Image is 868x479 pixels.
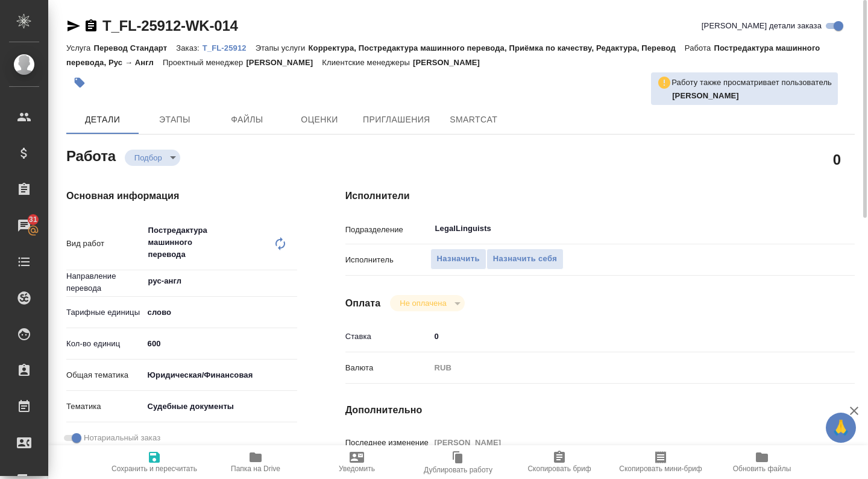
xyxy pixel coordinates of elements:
[390,295,464,311] div: Подбор
[527,465,591,473] span: Скопировать бриф
[143,302,297,323] div: слово
[396,298,450,308] button: Не оплачена
[430,328,813,345] input: ✎ Введи что-нибудь
[345,254,430,266] p: Исполнитель
[322,58,413,67] p: Клиентские менеджеры
[345,189,855,203] h4: Исполнители
[345,224,430,236] p: Подразделение
[430,249,486,270] button: Назначить
[672,90,832,102] p: Солдатенкова Татьяна
[437,252,480,266] span: Назначить
[831,415,851,440] span: 🙏
[345,362,430,374] p: Валюта
[66,69,93,96] button: Добавить тэг
[256,43,309,52] p: Этапы услуги
[345,331,430,343] p: Ставка
[345,437,430,449] p: Последнее изменение
[131,153,166,163] button: Подбор
[493,252,557,266] span: Назначить себя
[833,149,841,170] h2: 0
[711,445,813,479] button: Обновить файлы
[610,445,711,479] button: Скопировать мини-бриф
[3,211,45,241] a: 31
[702,20,822,32] span: [PERSON_NAME] детали заказа
[306,445,407,479] button: Уведомить
[205,445,306,479] button: Папка на Drive
[430,434,813,451] input: Пустое поле
[74,112,131,127] span: Детали
[363,112,430,127] span: Приглашения
[246,58,322,67] p: [PERSON_NAME]
[84,432,160,444] span: Нотариальный заказ
[84,19,98,33] button: Скопировать ссылку
[66,401,143,413] p: Тематика
[345,296,381,311] h4: Оплата
[163,58,246,67] p: Проектный менеджер
[66,338,143,350] p: Кол-во единиц
[291,112,348,127] span: Оценки
[93,43,176,52] p: Перевод Стандарт
[66,19,81,33] button: Скопировать ссылку для ЯМессенджера
[486,249,564,270] button: Назначить себя
[345,403,855,417] h4: Дополнительно
[231,465,280,473] span: Папка на Drive
[66,238,143,250] p: Вид работ
[203,42,256,52] a: T_FL-25912
[671,77,832,89] p: Работу также просматривает пользователь
[308,43,684,52] p: Корректура, Постредактура машинного перевода, Приёмка по качеству, Редактура, Перевод
[203,43,256,52] p: T_FL-25912
[66,189,297,203] h4: Основная информация
[66,43,93,52] p: Услуга
[826,413,856,443] button: 🙏
[509,445,610,479] button: Скопировать бриф
[66,270,143,294] p: Направление перевода
[430,358,813,378] div: RUB
[66,369,143,381] p: Общая тематика
[445,112,503,127] span: SmartCat
[66,306,143,319] p: Тарифные единицы
[104,445,205,479] button: Сохранить и пересчитать
[424,466,492,474] span: Дублировать работу
[146,112,204,127] span: Этапы
[143,396,297,417] div: Судебные документы
[102,17,238,34] a: T_FL-25912-WK-014
[672,91,739,100] b: [PERSON_NAME]
[291,280,293,282] button: Open
[22,214,45,226] span: 31
[143,365,297,385] div: Юридическая/Финансовая
[176,43,202,52] p: Заказ:
[218,112,276,127] span: Файлы
[685,43,714,52] p: Работа
[143,335,297,352] input: ✎ Введи что-нибудь
[66,144,116,166] h2: Работа
[733,465,791,473] span: Обновить файлы
[339,465,375,473] span: Уведомить
[413,58,489,67] p: [PERSON_NAME]
[806,227,808,230] button: Open
[407,445,509,479] button: Дублировать работу
[619,465,702,473] span: Скопировать мини-бриф
[112,465,197,473] span: Сохранить и пересчитать
[125,150,180,166] div: Подбор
